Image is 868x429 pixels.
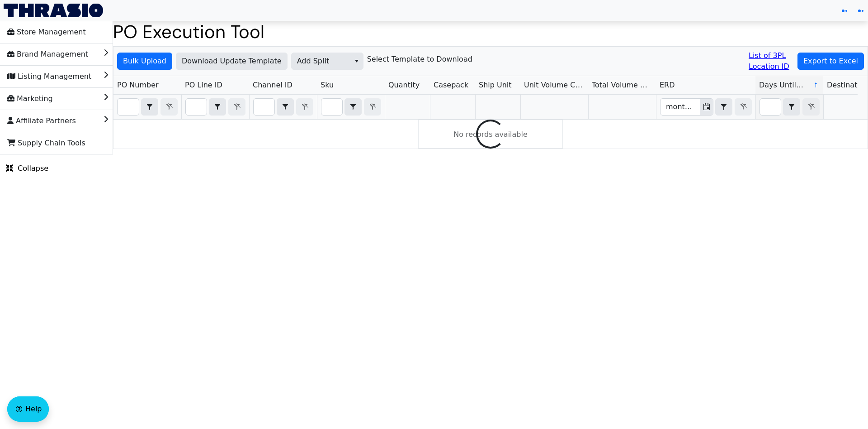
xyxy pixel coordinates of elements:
[345,99,361,115] button: select
[749,50,794,72] a: List of 3PL Location ID
[759,80,806,91] span: Days Until ERD
[117,80,159,91] span: PO Number
[803,56,858,67] span: Export to Excel
[700,99,713,115] button: Toggle calendar
[254,99,274,115] input: Filter
[656,95,755,120] th: Filter
[209,98,226,116] span: Choose Operator
[7,92,53,106] span: Marketing
[350,53,363,69] button: select
[388,80,420,91] span: Quantity
[181,95,249,120] th: Filter
[344,98,362,116] span: Choose Operator
[7,47,88,62] span: Brand Management
[141,98,158,116] span: Choose Operator
[715,98,732,116] span: Choose Operator
[783,98,800,116] span: Choose Operator
[113,95,181,120] th: Filter
[524,80,585,91] span: Unit Volume CBM
[113,21,868,43] h1: PO Execution Tool
[434,80,468,91] span: Casepack
[7,25,86,39] span: Store Management
[321,99,342,115] input: Filter
[317,95,385,120] th: Filter
[479,80,512,91] span: Ship Unit
[7,69,91,84] span: Listing Management
[186,99,207,115] input: Filter
[182,56,282,67] span: Download Update Template
[592,80,652,91] span: Total Volume CBM
[4,4,103,17] img: Thrasio Logo
[118,99,139,115] input: Filter
[755,95,823,120] th: Filter
[209,99,226,115] button: select
[185,80,222,91] span: PO Line ID
[321,80,334,91] span: Sku
[660,80,675,91] span: ERD
[297,56,344,67] span: Add Split
[716,99,732,115] button: select
[249,95,317,120] th: Filter
[142,99,158,115] button: select
[117,53,172,70] button: Bulk Upload
[7,136,85,150] span: Supply Chain Tools
[797,53,864,70] button: Export to Excel
[277,98,294,116] span: Choose Operator
[367,55,472,63] h6: Select Template to Download
[660,99,700,115] input: Filter
[760,99,781,115] input: Filter
[25,404,42,415] span: Help
[253,80,292,91] span: Channel ID
[277,99,293,115] button: select
[6,163,48,174] span: Collapse
[7,396,49,422] button: Help floatingactionbutton
[7,114,76,128] span: Affiliate Partners
[783,99,800,115] button: select
[176,53,288,70] button: Download Update Template
[123,56,166,67] span: Bulk Upload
